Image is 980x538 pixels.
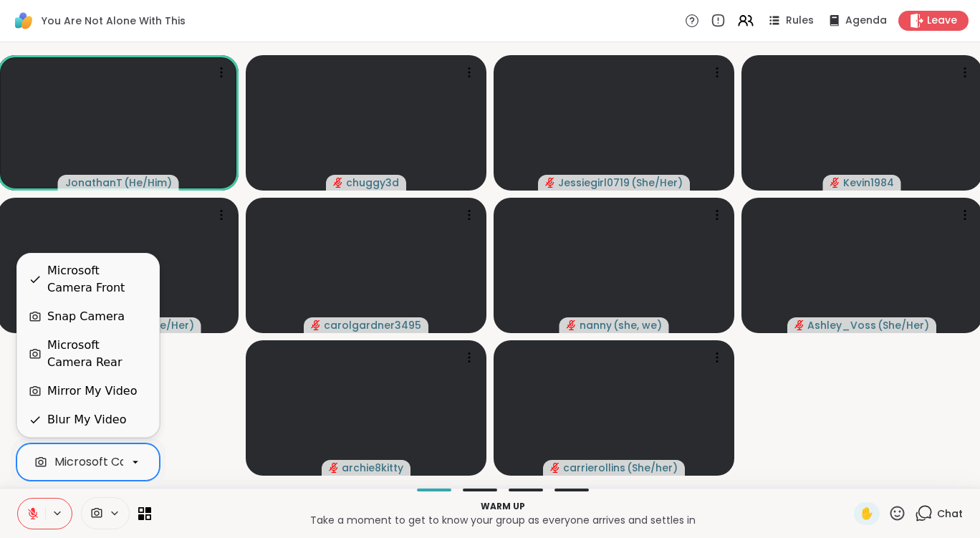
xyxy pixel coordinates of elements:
[160,500,845,513] p: Warm up
[47,337,148,371] div: Microsoft Camera Rear
[567,320,577,330] span: audio-muted
[47,262,148,297] div: Microsoft Camera Front
[143,318,194,332] span: ( She/Her )
[627,461,678,475] span: ( She/her )
[54,453,191,471] div: Microsoft Camera Front
[346,176,399,190] span: chuggy3d
[550,463,560,473] span: audio-muted
[878,318,929,332] span: ( She/Her )
[311,320,321,330] span: audio-muted
[558,176,630,190] span: Jessiegirl0719
[160,513,845,527] p: Take a moment to get to know your group as everyone arrives and settles in
[613,318,662,332] span: ( she, we )
[937,506,963,521] span: Chat
[11,9,36,33] img: ShareWell Logomark
[65,176,123,190] span: JonathanT
[794,320,804,330] span: audio-muted
[807,318,876,332] span: Ashley_Voss
[631,176,683,190] span: ( She/Her )
[860,505,874,522] span: ✋
[786,14,814,28] span: Rules
[927,14,957,28] span: Leave
[843,176,894,190] span: Kevin1984
[324,318,421,332] span: carolgardner3495
[830,178,840,188] span: audio-muted
[47,411,126,428] div: Blur My Video
[333,178,343,188] span: audio-muted
[124,176,172,190] span: ( He/Him )
[47,308,125,325] div: Snap Camera
[329,463,339,473] span: audio-muted
[42,14,186,28] span: You Are Not Alone With This
[563,461,625,475] span: carrierollins
[580,318,612,332] span: nanny
[845,14,887,28] span: Agenda
[545,178,555,188] span: audio-muted
[47,383,137,400] div: Mirror My Video
[342,461,403,475] span: archie8kitty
